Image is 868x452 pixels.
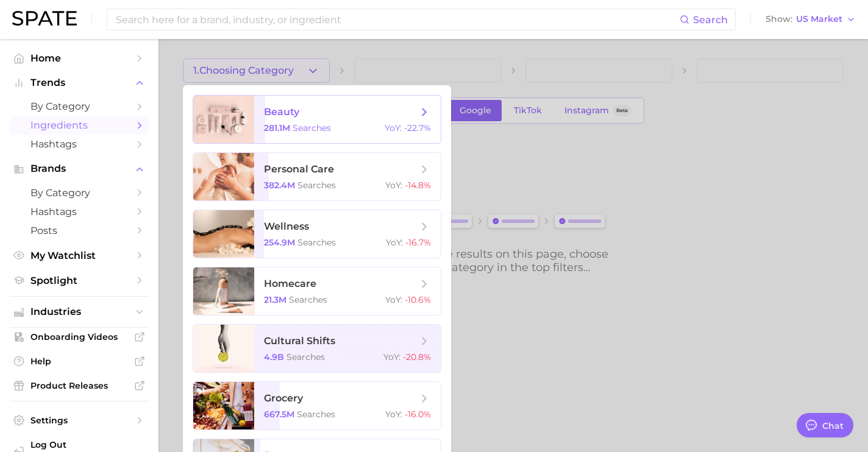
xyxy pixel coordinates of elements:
span: -16.7% [405,237,431,248]
span: 667.5m [264,409,294,420]
span: Settings [30,415,128,426]
span: YoY : [385,294,402,305]
span: YoY : [385,180,402,191]
span: wellness [264,221,309,232]
input: Search here for a brand, industry, or ingredient [115,9,680,30]
span: grocery [264,392,303,404]
button: ShowUS Market [763,12,859,27]
a: Product Releases [10,376,149,395]
span: Home [30,52,128,64]
span: Search [693,14,728,26]
span: Product Releases [30,380,128,391]
span: searches [286,351,325,362]
a: Hashtags [10,202,149,221]
span: YoY : [386,237,403,248]
span: homecare [264,278,316,289]
span: searches [293,122,331,133]
span: -16.0% [405,409,431,420]
a: Posts [10,221,149,240]
span: -14.8% [405,180,431,191]
img: SPATE [12,11,77,26]
span: Hashtags [30,138,128,150]
a: Ingredients [10,116,149,135]
a: by Category [10,183,149,202]
span: beauty [264,106,299,118]
a: Home [10,49,149,68]
span: US Market [796,16,842,23]
span: searches [289,294,327,305]
span: 21.3m [264,294,286,305]
button: Brands [10,160,149,178]
span: -10.6% [405,294,431,305]
span: Ingredients [30,119,128,131]
span: Help [30,356,128,367]
span: 4.9b [264,351,284,362]
span: 382.4m [264,180,295,191]
a: Help [10,352,149,370]
button: Industries [10,303,149,321]
a: Spotlight [10,271,149,290]
span: Spotlight [30,275,128,286]
span: searches [297,409,335,420]
span: cultural shifts [264,335,335,347]
a: My Watchlist [10,246,149,265]
a: Hashtags [10,135,149,154]
a: by Category [10,97,149,116]
span: Log Out [30,439,139,450]
span: My Watchlist [30,250,128,261]
span: 281.1m [264,122,290,133]
span: Hashtags [30,206,128,217]
span: Posts [30,225,128,236]
span: Brands [30,163,128,174]
span: -20.8% [403,351,431,362]
span: Trends [30,77,128,88]
span: -22.7% [404,122,431,133]
span: by Category [30,187,128,199]
span: searches [297,237,336,248]
span: Industries [30,306,128,317]
span: 254.9m [264,237,295,248]
button: Trends [10,74,149,92]
span: YoY : [385,122,402,133]
span: YoY : [385,409,402,420]
span: YoY : [383,351,400,362]
span: searches [297,180,336,191]
a: Settings [10,411,149,429]
span: Show [766,16,792,23]
span: personal care [264,163,334,175]
a: Onboarding Videos [10,328,149,346]
span: by Category [30,101,128,112]
span: Onboarding Videos [30,331,128,342]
